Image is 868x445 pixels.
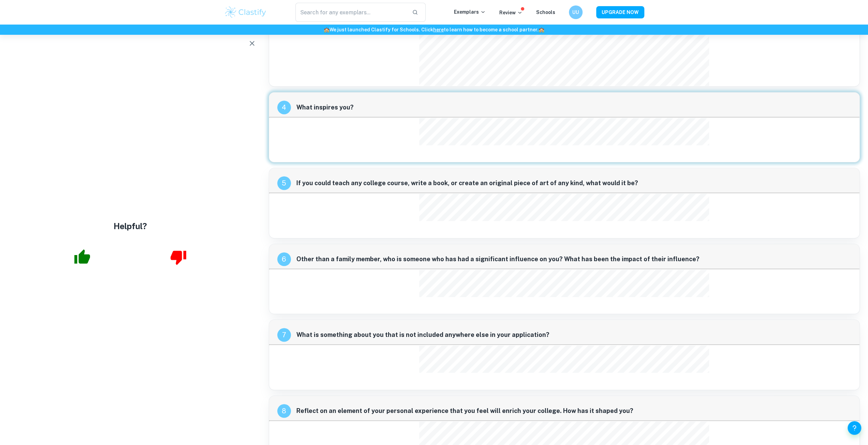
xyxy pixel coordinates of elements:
h6: UU [572,9,579,16]
div: recipe [277,404,291,418]
button: UPGRADE NOW [596,6,644,18]
span: Reflect on an element of your personal experience that you feel will enrich your college. How has... [296,406,852,416]
span: If you could teach any college course, write a book, or create an original piece of art of any ki... [296,178,852,188]
p: Exemplars [454,8,486,16]
a: here [433,27,444,32]
div: recipe [277,252,291,266]
button: Help and Feedback [848,421,861,435]
p: Review [499,9,523,16]
span: 🏫 [539,27,544,32]
input: Search for any exemplars... [295,3,407,22]
span: 🏫 [324,27,329,32]
span: Other than a family member, who is someone who has had a significant influence on you? What has b... [296,254,852,264]
a: Schools [536,10,555,15]
div: recipe [277,101,291,114]
div: recipe [277,176,291,190]
span: What is something about you that is not included anywhere else in your application? [296,330,852,340]
img: Clastify logo [224,5,267,19]
button: UU [569,5,583,19]
div: recipe [277,328,291,342]
span: What inspires you? [296,103,852,112]
h6: We just launched Clastify for Schools. Click to learn how to become a school partner. [1,26,867,33]
h4: Helpful? [114,220,147,232]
